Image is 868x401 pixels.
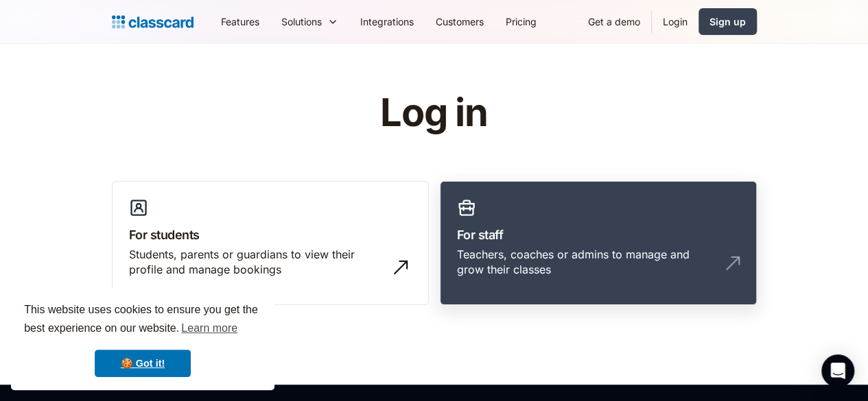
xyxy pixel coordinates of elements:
[440,181,757,306] a: For staffTeachers, coaches or admins to manage and grow their classes
[425,6,495,37] a: Customers
[699,8,757,35] a: Sign up
[349,6,425,37] a: Integrations
[24,302,261,339] span: This website uses cookies to ensure you get the best experience on our website.
[281,14,322,29] div: Solutions
[129,226,412,244] h3: For students
[95,350,191,377] a: dismiss cookie message
[457,247,712,278] div: Teachers, coaches or admins to manage and grow their classes
[652,6,699,37] a: Login
[112,181,429,306] a: For studentsStudents, parents or guardians to view their profile and manage bookings
[112,12,193,32] a: home
[709,14,746,29] div: Sign up
[129,247,384,278] div: Students, parents or guardians to view their profile and manage bookings
[457,226,740,244] h3: For staff
[216,92,652,134] h1: Log in
[577,6,651,37] a: Get a demo
[821,354,854,387] div: Open Intercom Messenger
[179,318,239,339] a: learn more about cookies
[11,289,274,390] div: cookieconsent
[210,6,270,37] a: Features
[495,6,548,37] a: Pricing
[270,6,349,37] div: Solutions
